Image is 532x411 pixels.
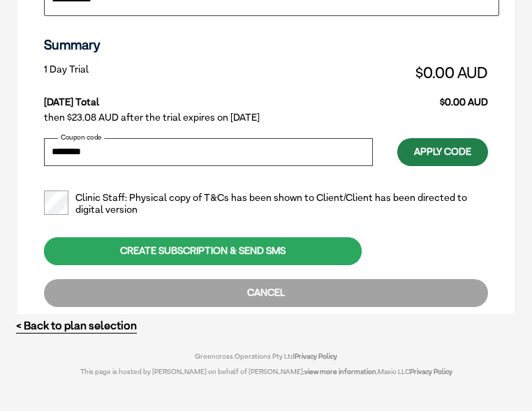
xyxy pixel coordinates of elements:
a: < Back to plan selection [16,319,137,332]
div: Greencross Operations Pty Ltd [64,352,468,360]
div: CANCEL [44,279,488,307]
label: Coupon code [58,134,105,141]
h3: Summary [44,37,488,53]
div: CREATE SUBSCRIPTION & SEND SMS [44,237,362,265]
a: view more information. [304,367,378,375]
td: $0.00 AUD [237,60,488,85]
button: Apply Code [397,138,488,166]
td: $0.00 AUD [237,85,488,108]
td: [DATE] Total [44,85,237,108]
td: 1 Day Trial [44,60,237,85]
label: Clinic Staff: Physical copy of T&Cs has been shown to Client/Client has been directed to digital ... [44,192,488,216]
a: Privacy Policy [410,367,452,375]
div: This page is hosted by [PERSON_NAME] on behalf of [PERSON_NAME]; Maxio LLC [64,360,468,375]
td: then $23.08 AUD after the trial expires on [DATE] [44,108,488,127]
a: Privacy Policy [295,352,337,360]
input: Clinic Staff: Physical copy of T&Cs has been shown to Client/Client has been directed to digital ... [44,190,68,215]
